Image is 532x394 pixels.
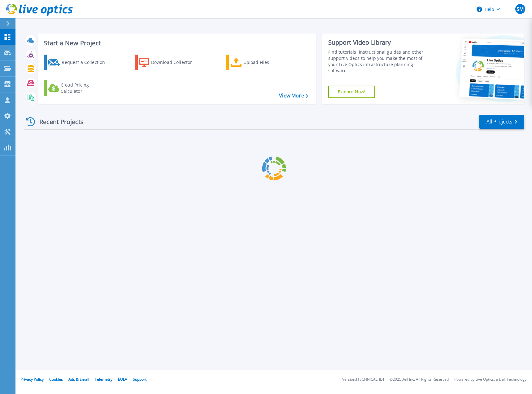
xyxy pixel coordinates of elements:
[118,377,127,382] a: EULA
[328,86,375,98] a: Explore Now!
[62,56,111,69] div: Request a Collection
[49,377,63,382] a: Cookies
[342,378,384,382] li: Version: [TECHNICAL_ID]
[133,377,146,382] a: Support
[44,40,308,47] h3: Start a New Project
[243,56,293,69] div: Upload Files
[151,56,201,69] div: Download Collector
[61,82,110,94] div: Cloud Pricing Calculator
[135,55,204,70] a: Download Collector
[68,377,89,382] a: Ads & Email
[390,378,449,382] li: © 2025 Dell Inc. All Rights Reserved
[328,49,431,74] div: Find tutorials, instructional guides and other support videos to help you make the most of your L...
[479,115,524,129] a: All Projects
[328,38,431,47] div: Support Video Library
[454,378,526,382] li: Powered by Live Optics, a Dell Technology
[95,377,112,382] a: Telemetry
[44,55,113,70] a: Request a Collection
[226,55,295,70] a: Upload Files
[279,93,308,99] a: View More
[44,80,113,96] a: Cloud Pricing Calculator
[24,114,92,129] div: Recent Projects
[517,7,524,11] span: SM
[20,377,44,382] a: Privacy Policy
